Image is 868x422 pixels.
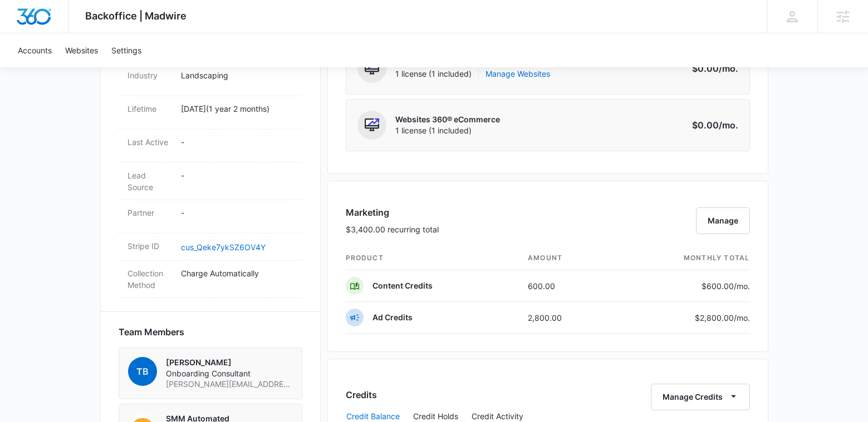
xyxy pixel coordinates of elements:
div: Last Active- [119,130,302,163]
p: Charge Automatically [181,267,293,279]
p: [DATE] ( 1 year 2 months ) [181,103,293,115]
span: Backoffice | Madwire [85,10,187,22]
dt: Partner [127,207,172,219]
dt: Stripe ID [127,240,172,252]
span: /mo. [719,120,738,131]
p: $3,400.00 recurring total [346,224,439,235]
span: TB [128,357,157,386]
div: Stripe IDcus_Qeke7ykSZ6OV4Y [119,234,302,261]
p: - [181,207,293,219]
h3: Credits [346,388,377,401]
p: Content Credits [372,280,433,291]
h3: Marketing [346,206,439,219]
button: Manage [696,207,750,234]
p: Ad Credits [372,312,413,323]
dt: Collection Method [127,267,172,291]
span: Team Members [119,325,184,339]
span: [PERSON_NAME][EMAIL_ADDRESS][PERSON_NAME][DOMAIN_NAME] [166,379,293,390]
a: Settings [105,33,148,67]
div: IndustryLandscaping [119,63,302,96]
p: $0.00 [686,118,738,132]
a: Accounts [11,33,58,67]
th: monthly total [614,246,750,270]
td: 600.00 [519,270,614,302]
dt: Lifetime [127,103,172,115]
p: $0.00 [686,62,738,75]
th: product [346,246,519,270]
div: Lead Source- [119,163,302,200]
p: $2,800.00 [695,312,750,324]
span: Onboarding Consultant [166,368,293,379]
p: Websites 360® eCommerce [395,114,500,125]
div: Partner- [119,200,302,234]
span: /mo. [734,281,750,291]
p: - [181,170,293,181]
a: Websites [58,33,105,67]
dt: Industry [127,69,172,81]
span: 1 license (1 included) [395,68,550,80]
span: /mo. [734,313,750,322]
a: Manage Websites [486,68,550,80]
span: 1 license (1 included) [395,125,500,136]
a: cus_Qeke7ykSZ6OV4Y [181,242,266,252]
div: Lifetime[DATE](1 year 2 months) [119,96,302,130]
p: - [181,136,293,148]
p: [PERSON_NAME] [166,357,293,368]
th: amount [519,246,614,270]
p: $600.00 [698,280,750,292]
dt: Last Active [127,136,172,148]
div: Collection MethodCharge Automatically [119,261,302,298]
dt: Lead Source [127,170,172,193]
p: Landscaping [181,69,293,81]
td: 2,800.00 [519,302,614,334]
button: Manage Credits [651,384,750,410]
span: /mo. [719,63,738,74]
